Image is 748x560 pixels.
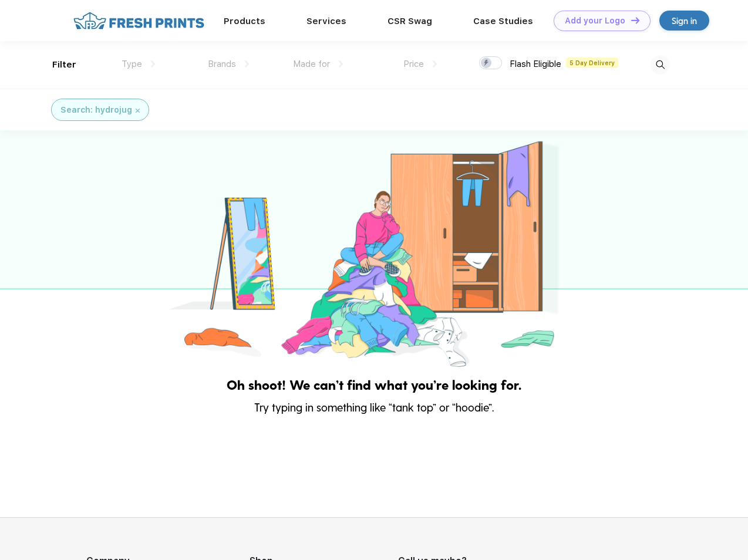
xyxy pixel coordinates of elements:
[224,16,265,26] a: Products
[151,60,155,68] img: dropdown.png
[510,59,561,69] span: Flash Eligible
[659,11,709,31] a: Sign in
[136,109,140,113] img: filter_cancel.svg
[403,59,424,69] span: Price
[631,17,639,23] img: DT
[293,59,330,69] span: Made for
[60,104,132,116] div: Search: hydrojug
[433,60,437,68] img: dropdown.png
[566,58,618,68] span: 5 Day Delivery
[122,59,142,69] span: Type
[245,60,249,68] img: dropdown.png
[339,60,343,68] img: dropdown.png
[651,55,670,75] img: desktop_search.svg
[672,14,697,28] div: Sign in
[208,59,236,69] span: Brands
[565,16,625,26] div: Add your Logo
[52,58,76,72] div: Filter
[70,11,208,31] img: fo%20logo%202.webp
